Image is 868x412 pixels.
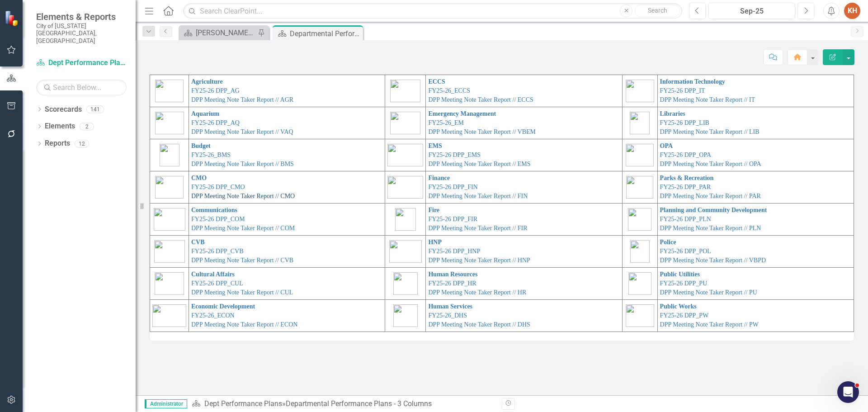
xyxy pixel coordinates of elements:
[191,303,255,310] a: Economic Development
[152,304,186,327] img: Economic%20Development.png
[660,321,759,328] a: DPP Meeting Note Taker Report // PW
[660,216,711,223] a: FY25-26 DPP_PLN
[428,87,470,94] a: FY25-26_ECCS
[191,216,245,223] a: FY25-26 DPP_COM
[191,78,223,85] a: Agriculture
[145,399,187,408] span: Administrator
[191,239,205,246] a: CVB
[428,142,442,149] a: EMS
[155,272,184,295] img: Cultural%20Affairs.png
[635,5,680,17] button: Search
[660,207,767,213] a: Planning and Community Development
[660,248,711,255] a: FY25-26 DPP_POL
[660,142,673,149] a: OPA
[428,184,477,190] a: FY25-26 DPP_FIN
[626,80,654,102] img: IT%20Logo.png
[660,110,685,117] a: Libraries
[428,312,467,319] a: FY25-26_DHS
[708,3,795,19] button: Sep-25
[191,257,293,264] a: DPP Meeting Note Taker Report // CVB
[390,80,420,102] img: Emergency%20Communications%20&%20Citizen%20Services.png
[387,144,423,166] img: Emergency%20Medical%20Services.png
[36,80,127,95] input: Search Below...
[428,119,464,126] a: FY25-26_EM
[45,138,70,149] a: Reports
[191,87,240,94] a: FY25-26 DPP_AG
[191,128,293,135] a: DPP Meeting Note Taker Report // VAQ
[428,175,449,181] a: Finance
[660,239,676,246] a: Police
[630,112,650,134] img: Libraries.png
[844,3,860,19] button: KH
[36,11,127,22] span: Elements & Reports
[191,280,243,287] a: FY25-26 DPP_CUL
[660,161,761,167] a: DPP Meeting Note Taker Report // OPA
[660,87,705,94] a: FY25-26 DPP_IT
[660,257,766,264] a: DPP Meeting Note Taker Report // VBPD
[660,128,759,135] a: DPP Meeting Note Taker Report // LIB
[86,105,104,113] div: 141
[628,272,651,295] img: Public%20Utilities.png
[660,193,761,199] a: DPP Meeting Note Taker Report // PAR
[428,271,477,278] a: Human Resources
[160,144,179,166] img: Budget.png
[191,119,240,126] a: FY25-26 DPP_AQ
[36,58,127,68] a: Dept Performance Plans
[660,312,709,319] a: FY25-26 DPP_PW
[191,312,235,319] a: FY25-26_ECON
[36,22,127,44] small: City of [US_STATE][GEOGRAPHIC_DATA], [GEOGRAPHIC_DATA]
[191,271,235,278] a: Cultural Affairs
[428,128,536,135] a: DPP Meeting Note Taker Report // VBEM
[428,193,528,199] a: DPP Meeting Note Taker Report // FIN
[191,289,293,296] a: DPP Meeting Note Taker Report // CUL
[626,176,653,199] img: Parks%20&%20Recreation.png
[395,208,416,231] img: Fire.png
[191,142,211,149] a: Budget
[191,207,237,213] a: Communications
[286,399,432,408] div: Departmental Performance Plans - 3 Columns
[196,27,255,38] div: [PERSON_NAME]'s Home
[192,399,495,409] div: »
[626,304,654,327] img: Public%20Works.png
[191,161,294,167] a: DPP Meeting Note Taker Report // BMS
[660,303,697,310] a: Public Works
[428,257,530,264] a: DPP Meeting Note Taker Report // HNP
[181,27,255,38] a: [PERSON_NAME]'s Home
[428,207,439,213] a: Fire
[660,225,761,232] a: DPP Meeting Note Taker Report // PLN
[45,121,75,132] a: Elements
[428,303,472,310] a: Human Services
[393,304,418,327] img: Human%20Services.png
[660,175,714,181] a: Parks & Recreation
[393,272,418,295] img: Human%20Resources.png
[837,381,859,403] iframe: Intercom live chat
[389,240,422,263] img: Housing%20&%20Neighborhood%20Preservation.png
[191,96,293,103] a: DPP Meeting Note Taker Report // AGR
[660,152,711,158] a: FY25-26 DPP_OPA
[191,248,244,255] a: FY25-26 DPP_CVB
[660,78,725,85] a: Information Technology
[428,248,480,255] a: FY25-26 DPP_HNP
[628,208,651,231] img: Planning%20&%20Community%20Development.png
[80,123,94,130] div: 2
[191,321,297,328] a: DPP Meeting Note Taker Report // ECON
[660,280,708,287] a: FY25-26 DPP_PU
[191,152,231,158] a: FY25-26_BMS
[290,28,361,39] div: Departmental Performance Plans - 3 Columns
[155,80,184,102] img: Agriculture.png
[387,176,423,199] img: Finance.png
[191,110,219,117] a: Aquarium
[191,175,207,181] a: CMO
[428,239,442,246] a: HNP
[75,140,89,147] div: 12
[428,280,476,287] a: FY25-26 DPP_HR
[390,112,420,134] img: Office%20of%20Emergency%20Management.png
[648,7,667,14] span: Search
[428,96,533,103] a: DPP Meeting Note Taker Report // ECCS
[155,112,184,134] img: Aquarium.png
[5,10,20,26] img: ClearPoint Strategy
[204,399,282,408] a: Dept Performance Plans
[428,289,526,296] a: DPP Meeting Note Taker Report // HR
[428,110,496,117] a: Emergency Management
